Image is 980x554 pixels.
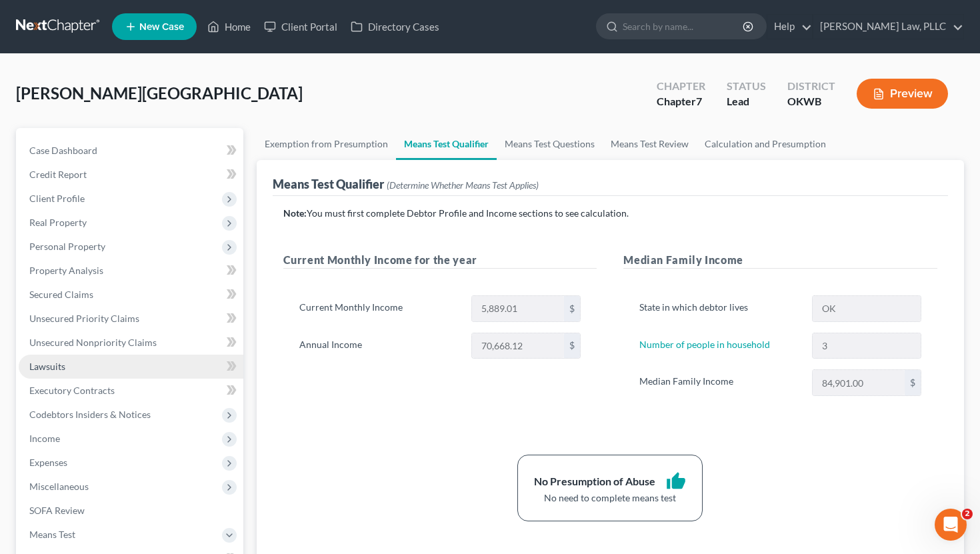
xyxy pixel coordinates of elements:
span: (Determine Whether Means Test Applies) [387,179,539,191]
span: Lawsuits [29,361,65,372]
span: Secured Claims [29,289,93,300]
i: thumb_up [666,471,686,491]
span: Executory Contracts [29,385,115,396]
div: $ [564,296,580,321]
p: You must first complete Debtor Profile and Income sections to see calculation. [283,207,938,220]
span: Unsecured Priority Claims [29,313,139,324]
a: Property Analysis [19,259,243,283]
div: Chapter [657,94,705,109]
a: Lawsuits [19,355,243,379]
a: Secured Claims [19,283,243,307]
span: Unsecured Nonpriority Claims [29,337,157,348]
span: New Case [139,22,184,32]
a: Means Test Review [603,128,697,160]
span: [PERSON_NAME][GEOGRAPHIC_DATA] [16,83,303,103]
div: Means Test Qualifier [273,176,539,192]
a: [PERSON_NAME] Law, PLLC [813,15,963,39]
span: Income [29,433,60,444]
h5: Median Family Income [623,252,937,269]
input: -- [813,333,921,359]
span: Expenses [29,457,67,468]
span: 2 [962,509,973,519]
span: SOFA Review [29,505,85,516]
label: State in which debtor lives [633,295,805,322]
span: Client Profile [29,193,85,204]
div: No need to complete means test [534,491,686,505]
label: Current Monthly Income [293,295,465,322]
input: 0.00 [472,296,564,321]
div: District [787,79,835,94]
span: Real Property [29,217,87,228]
a: Client Portal [257,15,344,39]
a: SOFA Review [19,499,243,523]
div: Lead [727,94,766,109]
a: Unsecured Priority Claims [19,307,243,331]
button: Preview [857,79,948,109]
div: $ [564,333,580,359]
span: Miscellaneous [29,481,89,492]
input: State [813,296,921,321]
input: Search by name... [623,14,745,39]
div: Chapter [657,79,705,94]
a: Credit Report [19,163,243,187]
a: Unsecured Nonpriority Claims [19,331,243,355]
div: No Presumption of Abuse [534,474,655,489]
strong: Note: [283,207,307,219]
div: OKWB [787,94,835,109]
div: $ [905,370,921,395]
label: Annual Income [293,333,465,359]
a: Home [201,15,257,39]
span: Property Analysis [29,265,103,276]
a: Means Test Qualifier [396,128,497,160]
span: Codebtors Insiders & Notices [29,409,151,420]
div: Status [727,79,766,94]
a: Calculation and Presumption [697,128,834,160]
a: Case Dashboard [19,139,243,163]
span: Personal Property [29,241,105,252]
iframe: Intercom live chat [935,509,967,541]
span: Case Dashboard [29,145,97,156]
span: Means Test [29,529,75,540]
a: Directory Cases [344,15,446,39]
a: Executory Contracts [19,379,243,403]
label: Median Family Income [633,369,805,396]
h5: Current Monthly Income for the year [283,252,597,269]
a: Exemption from Presumption [257,128,396,160]
a: Means Test Questions [497,128,603,160]
a: Help [767,15,812,39]
span: 7 [696,95,702,107]
span: Credit Report [29,169,87,180]
input: 0.00 [472,333,564,359]
input: 0.00 [813,370,905,395]
a: Number of people in household [639,339,770,350]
